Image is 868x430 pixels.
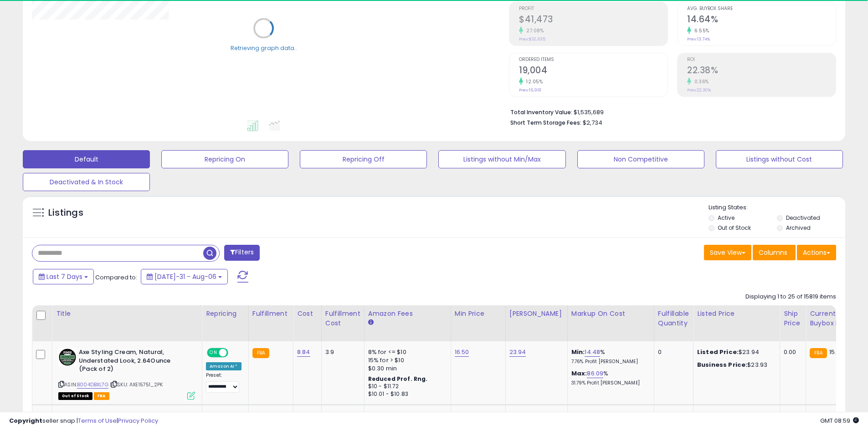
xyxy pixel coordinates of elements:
[510,108,572,116] b: Total Inventory Value:
[110,381,163,388] span: | SKU: AXE15751_2PK
[810,348,827,358] small: FBA
[571,309,650,319] div: Markup on Cost
[571,369,647,386] div: %
[33,269,94,284] button: Last 7 Days
[368,390,444,398] div: $10.01 - $10.83
[23,173,150,191] button: Deactivated & In Stock
[704,245,751,260] button: Save View
[716,150,843,168] button: Listings without Cost
[9,416,42,425] strong: Copyright
[697,361,773,369] div: $23.93
[571,380,647,386] p: 31.79% Profit [PERSON_NAME]
[691,78,709,85] small: 0.36%
[509,348,526,357] a: 23.94
[368,309,447,319] div: Amazon Fees
[252,348,269,358] small: FBA
[206,362,241,370] div: Amazon AI *
[368,383,444,390] div: $10 - $11.72
[224,245,260,261] button: Filters
[58,348,195,399] div: ASIN:
[519,36,545,42] small: Prev: $32,635
[206,309,245,319] div: Repricing
[709,203,845,212] p: Listing States:
[368,375,428,383] b: Reduced Prof. Rng.
[786,214,820,222] label: Deactivated
[797,245,836,260] button: Actions
[687,36,710,42] small: Prev: 13.74%
[585,348,600,357] a: 14.48
[94,392,109,400] span: FBA
[206,372,241,393] div: Preset:
[658,309,689,328] div: Fulfillable Quantity
[519,65,668,77] h2: 19,004
[567,305,654,341] th: The percentage added to the cost of goods (COGS) that forms the calculator for Min & Max prices.
[718,214,734,222] label: Active
[227,349,241,357] span: OFF
[687,57,836,62] span: ROI
[208,349,219,357] span: ON
[368,319,374,327] small: Amazon Fees.
[368,348,444,356] div: 8% for <= $10
[658,348,686,356] div: 0
[687,14,836,26] h2: 14.64%
[745,293,836,301] div: Displaying 1 to 25 of 15819 items
[297,348,310,357] a: 8.84
[58,392,92,400] span: All listings that are currently out of stock and unavailable for purchase on Amazon
[58,348,77,366] img: 41ieEfTrogL._SL40_.jpg
[95,273,137,282] span: Compared to:
[519,14,668,26] h2: $41,473
[510,119,581,126] b: Short Term Storage Fees:
[46,272,82,281] span: Last 7 Days
[571,359,647,365] p: 7.76% Profit [PERSON_NAME]
[325,309,360,328] div: Fulfillment Cost
[820,416,859,425] span: 2025-08-14 08:59 GMT
[297,309,318,319] div: Cost
[784,348,799,356] div: 0.00
[252,309,289,319] div: Fulfillment
[687,6,836,11] span: Avg. Buybox Share
[23,150,150,168] button: Default
[784,309,802,328] div: Ship Price
[697,360,747,369] b: Business Price:
[691,27,709,34] small: 6.55%
[759,248,787,257] span: Columns
[77,381,108,389] a: B004DBXL7G
[697,309,776,319] div: Listed Price
[510,106,829,117] li: $1,535,689
[161,150,288,168] button: Repricing On
[523,27,544,34] small: 27.08%
[587,369,603,378] a: 86.09
[687,65,836,77] h2: 22.38%
[231,44,297,52] div: Retrieving graph data..
[300,150,427,168] button: Repricing Off
[455,348,469,357] a: 16.50
[571,348,647,365] div: %
[753,245,796,260] button: Columns
[577,150,704,168] button: Non Competitive
[519,57,668,62] span: Ordered Items
[438,150,565,168] button: Listings without Min/Max
[56,309,198,319] div: Title
[697,348,739,356] b: Listed Price:
[571,348,585,356] b: Min:
[519,87,541,93] small: Prev: 16,961
[368,364,444,373] div: $0.30 min
[697,348,773,356] div: $23.94
[523,78,543,85] small: 12.05%
[718,224,751,232] label: Out of Stock
[368,356,444,364] div: 15% for > $10
[118,416,158,425] a: Privacy Policy
[571,369,587,378] b: Max:
[455,309,502,319] div: Min Price
[519,6,668,11] span: Profit
[786,224,811,232] label: Archived
[325,348,357,356] div: 3.9
[583,118,602,127] span: $2,734
[687,87,711,93] small: Prev: 22.30%
[154,272,216,281] span: [DATE]-31 - Aug-06
[810,309,857,328] div: Current Buybox Price
[509,309,564,319] div: [PERSON_NAME]
[48,207,83,219] h5: Listings
[78,416,117,425] a: Terms of Use
[829,348,844,356] span: 15.96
